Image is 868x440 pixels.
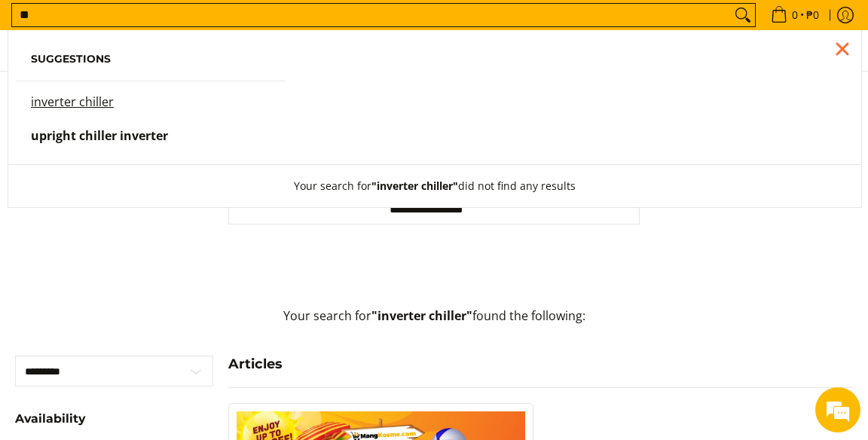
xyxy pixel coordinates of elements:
div: Close pop up [831,38,854,60]
button: Search [731,4,755,26]
span: ₱0 [804,10,821,20]
summary: Open [15,413,85,436]
span: • [766,7,824,23]
span: 0 [790,10,800,20]
a: inverter chiller [31,96,270,123]
span: Availability [15,413,85,425]
h4: Articles [228,356,853,372]
span: upright chiller inverter [31,127,168,144]
p: upright chiller inverter [31,130,168,157]
strong: "inverter chiller" [371,179,458,193]
p: inverter chiller [31,96,114,123]
button: Your search for"inverter chiller"did not find any results [279,165,591,207]
a: upright chiller inverter [31,130,270,157]
p: Your search for found the following: [15,307,853,341]
mark: inverter chiller [31,93,114,110]
strong: "inverter chiller" [371,307,472,324]
h6: Suggestions [31,53,270,66]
